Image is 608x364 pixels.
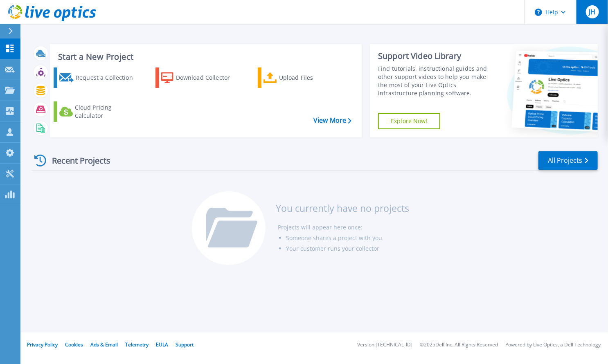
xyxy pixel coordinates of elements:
a: Ads & Email [90,341,118,348]
li: Powered by Live Optics, a Dell Technology [505,342,601,348]
a: EULA [156,341,168,348]
div: Cloud Pricing Calculator [75,103,135,120]
span: JH [589,9,595,15]
a: Download Collector [155,67,239,88]
a: Cloud Pricing Calculator [54,101,137,122]
li: © 2025 Dell Inc. All Rights Reserved [420,342,498,348]
div: Support Video Library [378,51,492,61]
div: Upload Files [279,70,340,86]
a: Upload Files [258,67,342,88]
a: Privacy Policy [27,341,58,348]
div: Request a Collection [76,70,135,86]
li: Version: [TECHNICAL_ID] [357,342,412,348]
a: Explore Now! [378,113,440,129]
li: Someone shares a project with you [286,233,409,243]
a: All Projects [538,151,598,170]
div: Download Collector [176,70,238,86]
a: View More [313,117,351,124]
a: Request a Collection [54,67,137,88]
a: Telemetry [125,341,149,348]
a: Support [176,341,194,348]
div: Recent Projects [32,151,122,171]
li: Projects will appear here once: [278,222,409,233]
a: Cookies [65,341,83,348]
div: Find tutorials, instructional guides and other support videos to help you make the most of your L... [378,65,492,97]
h3: Start a New Project [58,52,351,61]
li: Your customer runs your collector [286,243,409,254]
h3: You currently have no projects [276,204,409,213]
